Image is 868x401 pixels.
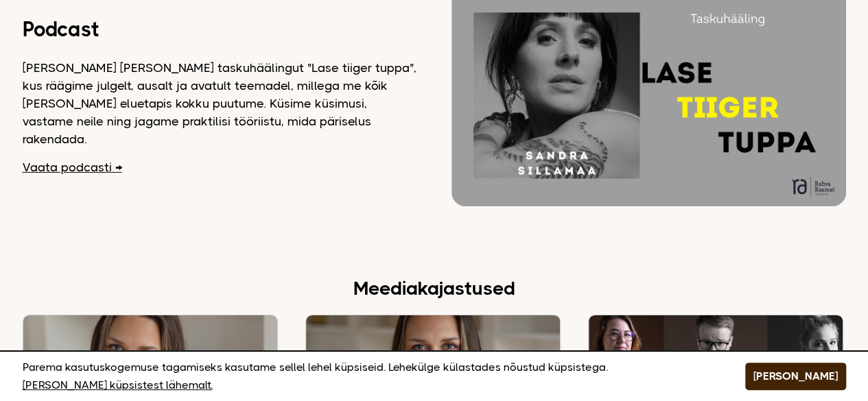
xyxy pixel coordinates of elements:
[23,359,711,394] p: Parema kasutuskogemuse tagamiseks kasutame sellel lehel küpsiseid. Lehekülge külastades nõustud k...
[23,376,213,394] a: [PERSON_NAME] küpsistest lähemalt.
[23,21,417,38] h2: Podcast
[745,363,846,390] button: [PERSON_NAME]
[23,158,122,176] a: Vaata podcasti
[23,280,846,297] h2: Meediakajastused
[23,59,417,148] p: [PERSON_NAME] [PERSON_NAME] taskuhäälingut "Lase tiiger tuppa", kus räägime julgelt, ausalt ja av...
